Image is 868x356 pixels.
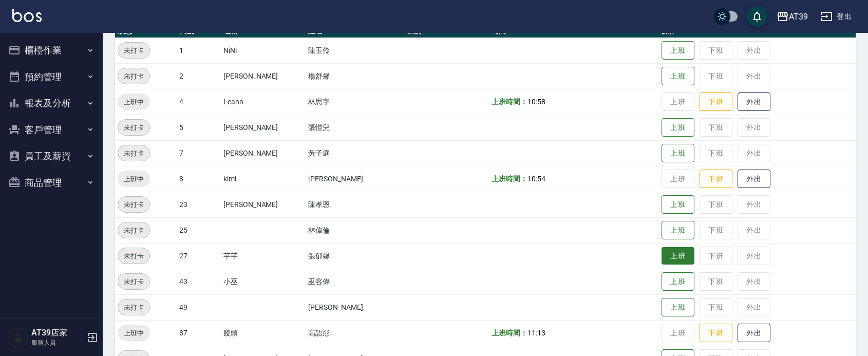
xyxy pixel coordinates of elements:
img: Person [8,327,29,348]
button: 下班 [700,92,732,111]
td: NiNi [221,38,306,63]
span: 未打卡 [118,199,149,210]
span: 未打卡 [118,45,149,56]
td: 43 [177,269,221,294]
button: 登出 [816,7,856,26]
p: 服務人員 [31,338,84,347]
button: 上班 [662,41,694,60]
td: 23 [177,192,221,217]
td: 4 [177,89,221,115]
button: 上班 [662,272,694,291]
td: 25 [177,217,221,243]
button: 下班 [700,324,732,343]
button: 上班 [662,221,694,240]
td: 黃子庭 [306,140,404,166]
button: 報表及分析 [4,90,99,117]
td: 87 [177,320,221,346]
span: 未打卡 [118,302,149,313]
button: 客戶管理 [4,117,99,143]
span: 未打卡 [118,71,149,82]
button: 外出 [738,170,770,189]
td: [PERSON_NAME] [221,115,306,140]
b: 上班時間： [492,98,527,106]
button: AT39 [772,6,812,27]
td: 饅頭 [221,320,306,346]
button: 櫃檯作業 [4,37,99,64]
span: 上班中 [118,328,150,339]
span: 未打卡 [118,148,149,159]
td: 高語彤 [306,320,404,346]
td: 楊舒馨 [306,63,404,89]
span: 11:13 [527,329,545,337]
td: 小巫 [221,269,306,294]
td: [PERSON_NAME] [221,140,306,166]
td: kimi [221,166,306,192]
td: 49 [177,294,221,320]
span: 10:54 [527,175,545,183]
button: 上班 [662,67,694,86]
b: 上班時間： [492,329,527,337]
button: 上班 [662,195,694,214]
td: 張愷兒 [306,115,404,140]
td: 林思宇 [306,89,404,115]
td: 張郁馨 [306,243,404,269]
button: 員工及薪資 [4,143,99,170]
td: [PERSON_NAME] [306,294,404,320]
td: 5 [177,115,221,140]
td: 巫容偉 [306,269,404,294]
button: 外出 [738,92,770,111]
td: 芊芊 [221,243,306,269]
button: 上班 [662,298,694,317]
td: 2 [177,63,221,89]
img: Logo [12,9,42,22]
td: [PERSON_NAME] [221,192,306,217]
button: 商品管理 [4,170,99,196]
span: 未打卡 [118,225,149,236]
td: [PERSON_NAME] [221,63,306,89]
td: [PERSON_NAME] [306,166,404,192]
span: 上班中 [118,97,150,107]
button: 預約管理 [4,64,99,90]
td: 8 [177,166,221,192]
button: 上班 [662,144,694,163]
span: 10:58 [527,98,545,106]
td: 陳玉伶 [306,38,404,63]
span: 未打卡 [118,122,149,133]
td: 陳孝恩 [306,192,404,217]
button: 外出 [738,324,770,343]
button: 上班 [662,118,694,137]
div: AT39 [789,10,808,23]
td: 27 [177,243,221,269]
button: 上班 [662,247,694,265]
td: 1 [177,38,221,63]
span: 未打卡 [118,276,149,287]
span: 上班中 [118,174,150,184]
td: Leann [221,89,306,115]
b: 上班時間： [492,175,527,183]
td: 林偉倫 [306,217,404,243]
td: 7 [177,140,221,166]
button: save [747,6,767,27]
span: 未打卡 [118,251,149,261]
h5: AT39店家 [31,328,84,338]
button: 下班 [700,170,732,189]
